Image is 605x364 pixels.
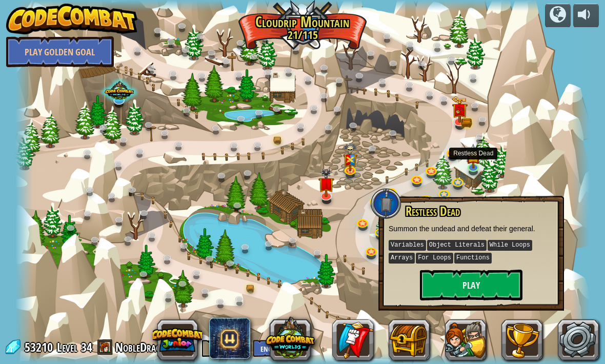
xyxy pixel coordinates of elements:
[406,203,460,220] span: Restless Dead
[25,339,56,355] span: 53210
[573,4,599,28] button: Adjust volume
[389,224,554,234] p: Summon the undead and defeat their general.
[454,253,492,264] kbd: Functions
[343,143,357,171] img: level-banner-multiplayer.png
[416,253,453,264] kbd: For Loops
[318,169,334,197] img: level-banner-replayable.png
[6,7,74,15] span: Hi. Need any help?
[6,4,137,34] img: CodeCombat - Learn how to code by playing a game
[427,240,487,251] kbd: Object Literals
[488,240,532,251] kbd: While Loops
[57,339,77,356] span: Level
[452,96,468,123] img: level-banner-unlock.png
[455,107,464,114] img: portrait.png
[115,339,197,355] a: NobleDragonfly77
[81,339,92,355] span: 34
[389,240,426,251] kbd: Variables
[389,253,415,264] kbd: Arrays
[420,270,522,300] button: Play
[6,36,114,67] a: Play Golden Goal
[545,4,571,28] button: Campaigns
[466,144,480,169] img: level-banner-started.png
